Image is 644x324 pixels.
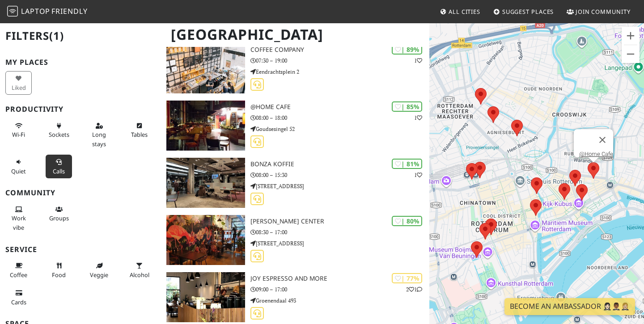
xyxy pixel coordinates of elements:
[164,22,428,47] h1: [GEOGRAPHIC_DATA]
[126,258,153,282] button: Alcohol
[21,6,50,16] span: Laptop
[250,171,429,179] p: 08:00 – 15:30
[53,167,65,175] span: Video/audio calls
[161,43,429,93] a: Coffee Company | 89% 1 Coffee Company 07:30 – 19:00 Eendrachtsplein 2
[5,155,32,178] button: Quiet
[161,215,429,265] a: Mr NonNo Center | 80% [PERSON_NAME] Center 08:30 – 17:00 [STREET_ADDRESS]
[250,182,429,190] p: [STREET_ADDRESS]
[11,167,26,175] span: Quiet
[90,271,108,279] span: Veggie
[52,271,66,279] span: Food
[250,218,429,225] h3: [PERSON_NAME] Center
[250,275,429,282] h3: Joy Espresso and More
[502,8,554,16] span: Suggest Places
[5,189,156,197] h3: Community
[49,28,64,43] span: (1)
[46,202,72,226] button: Groups
[161,158,429,208] a: Bonza koffie | 81% 1 Bonza koffie 08:00 – 15:30 [STREET_ADDRESS]
[392,216,422,226] div: | 80%
[392,101,422,112] div: | 85%
[11,298,26,306] span: Credit cards
[7,6,18,17] img: LaptopFriendly
[130,271,149,279] span: Alcohol
[250,296,429,305] p: Groenendaal 493
[250,67,429,76] p: Eendrachtsplein 2
[250,239,429,248] p: [STREET_ADDRESS]
[86,118,112,151] button: Long stays
[166,101,245,151] img: @Home Cafe
[414,171,422,179] p: 1
[250,160,429,168] h3: Bonza koffie
[5,105,156,114] h3: Productivity
[406,285,422,294] p: 2 1
[12,214,26,231] span: People working
[166,43,245,93] img: Coffee Company
[414,56,422,65] p: 1
[5,118,32,142] button: Wi-Fi
[49,130,69,139] span: Power sockets
[563,4,634,20] a: Join Community
[126,118,153,142] button: Tables
[5,58,156,67] h3: My Places
[622,27,640,45] button: Zoom in
[414,114,422,122] p: 1
[576,8,631,16] span: Join Community
[166,215,245,265] img: Mr NonNo Center
[250,114,429,122] p: 08:00 – 18:00
[436,4,484,20] a: All Cities
[5,245,156,254] h3: Service
[250,103,429,111] h3: @Home Cafe
[250,125,429,133] p: Goudsesingel 52
[490,4,558,20] a: Suggest Places
[12,130,25,139] span: Stable Wi-Fi
[5,202,32,235] button: Work vibe
[250,56,429,65] p: 07:30 – 19:00
[131,130,148,139] span: Work-friendly tables
[592,129,613,151] button: Close
[46,155,72,178] button: Calls
[449,8,480,16] span: All Cities
[51,6,87,16] span: Friendly
[250,228,429,236] p: 08:30 – 17:00
[5,258,32,282] button: Coffee
[392,159,422,169] div: | 81%
[46,118,72,142] button: Sockets
[5,286,32,309] button: Cards
[49,214,69,222] span: Group tables
[10,271,27,279] span: Coffee
[166,272,245,322] img: Joy Espresso and More
[161,101,429,151] a: @Home Cafe | 85% 1 @Home Cafe 08:00 – 18:00 Goudsesingel 52
[161,272,429,322] a: Joy Espresso and More | 77% 21 Joy Espresso and More 09:00 – 17:00 Groenendaal 493
[92,130,106,147] span: Long stays
[7,4,88,20] a: LaptopFriendly LaptopFriendly
[166,158,245,208] img: Bonza koffie
[250,285,429,294] p: 09:00 – 17:00
[579,151,613,157] a: @Home Cafe
[392,273,422,283] div: | 77%
[622,45,640,63] button: Zoom out
[46,258,72,282] button: Food
[86,258,112,282] button: Veggie
[5,22,156,50] h2: Filters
